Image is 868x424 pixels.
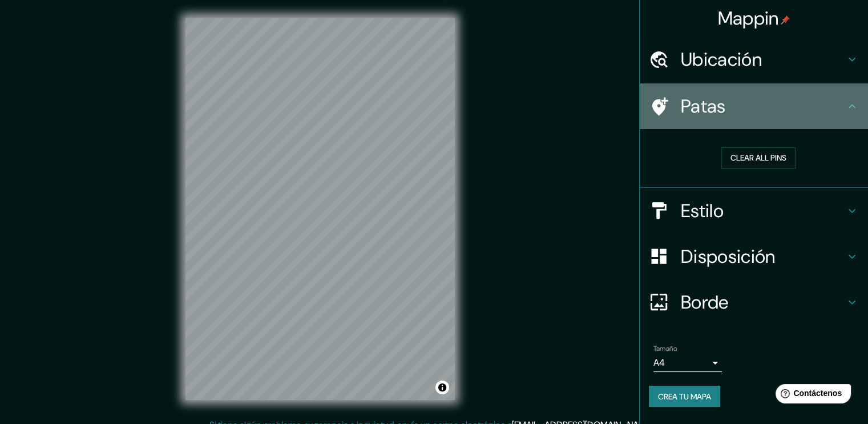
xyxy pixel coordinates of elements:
div: Disposición [640,234,868,279]
canvas: Mapa [185,18,455,400]
div: Borde [640,279,868,325]
div: Patas [640,83,868,129]
font: Patas [681,94,726,118]
font: A4 [653,357,665,369]
font: Disposición [681,245,775,269]
iframe: Lanzador de widgets de ayuda [766,379,855,411]
font: Crea tu mapa [658,391,711,402]
font: Estilo [681,199,724,223]
font: Mappin [718,6,779,30]
button: Clear all pins [721,147,796,169]
div: Estilo [640,188,868,234]
img: pin-icon.png [781,15,790,25]
div: A4 [653,354,722,372]
div: Ubicación [640,37,868,82]
font: Borde [681,290,729,314]
button: Crea tu mapa [649,386,720,407]
button: Activar o desactivar atribución [435,381,449,394]
font: Ubicación [681,47,762,71]
font: Tamaño [653,344,677,353]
